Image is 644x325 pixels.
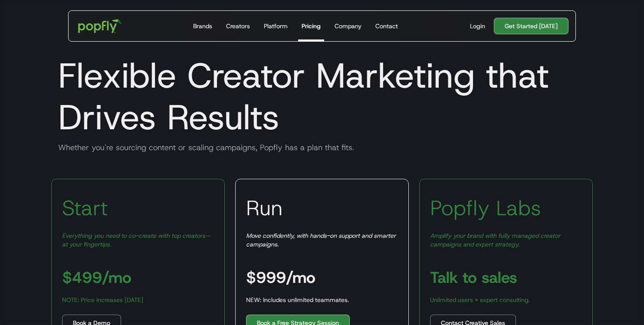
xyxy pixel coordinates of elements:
[62,232,210,248] em: Everything you need to co-create with top creators—at your fingertips.
[298,11,324,41] a: Pricing
[246,295,349,304] div: NEW: Includes unlimited teammates.
[430,269,517,285] h3: Talk to sales
[264,22,288,30] div: Platform
[430,195,541,221] h3: Popfly Labs
[372,11,401,41] a: Contact
[246,269,315,285] h3: $999/mo
[375,22,398,30] div: Contact
[62,295,143,304] div: NOTE: Price increases [DATE]
[260,11,291,41] a: Platform
[246,195,283,221] h3: Run
[190,11,216,41] a: Brands
[335,22,361,30] div: Company
[193,22,212,30] div: Brands
[302,22,321,30] div: Pricing
[430,232,560,248] em: Amplify your brand with fully managed creator campaigns and expert strategy.
[223,11,253,41] a: Creators
[72,13,128,39] a: home
[430,295,530,304] div: Unlimited users + expert consulting.
[51,55,593,138] h1: Flexible Creator Marketing that Drives Results
[226,22,250,30] div: Creators
[470,22,485,30] div: Login
[246,232,396,248] em: Move confidently, with hands-on support and smarter campaigns.
[467,22,489,30] a: Login
[494,18,568,34] a: Get Started [DATE]
[51,142,593,153] div: Whether you're sourcing content or scaling campaigns, Popfly has a plan that fits.
[62,195,108,221] h3: Start
[331,11,365,41] a: Company
[62,269,131,285] h3: $499/mo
